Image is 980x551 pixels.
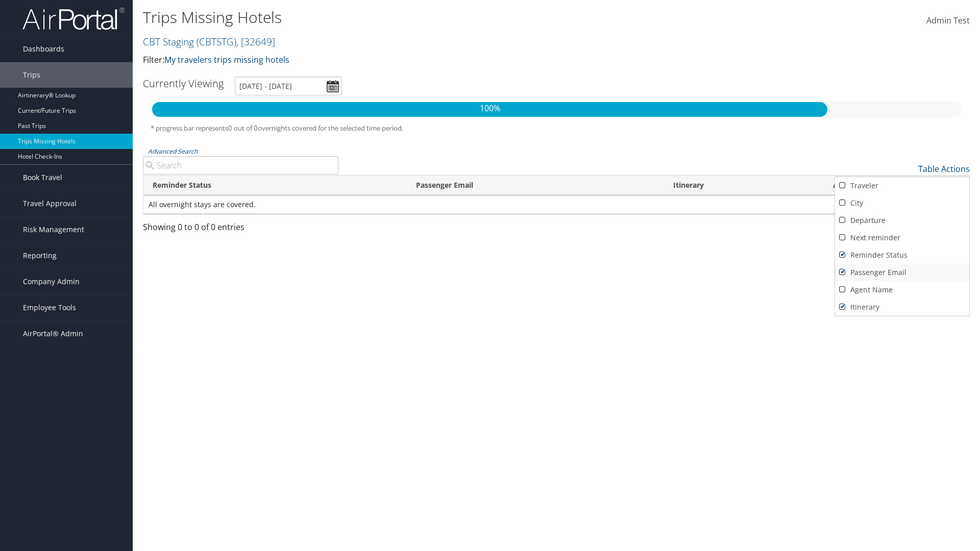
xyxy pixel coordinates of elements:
a: City [835,194,969,212]
a: Next reminder [835,229,969,246]
a: Itinerary [835,298,969,316]
a: Download Report [835,176,969,193]
span: Trips [23,62,40,88]
a: Traveler [835,177,969,194]
a: Passenger Email [835,264,969,281]
span: Travel Approval [23,191,77,216]
span: Book Travel [23,165,62,190]
span: Company Admin [23,269,80,294]
a: Departure [835,212,969,229]
span: Reporting [23,243,57,268]
img: airportal-logo.png [22,7,125,31]
a: Agent Name [835,281,969,298]
span: AirPortal® Admin [23,321,83,346]
span: Employee Tools [23,295,76,320]
span: Risk Management [23,217,84,242]
a: Reminder Status [835,246,969,264]
span: Dashboards [23,36,64,62]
